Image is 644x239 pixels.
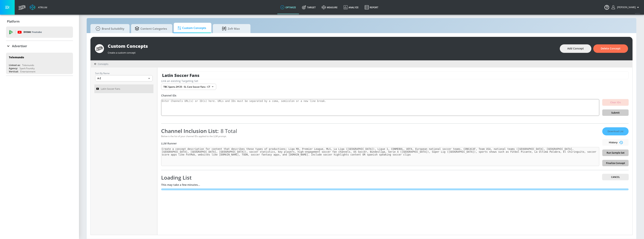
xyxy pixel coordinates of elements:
[6,16,73,27] div: Platform
[616,6,636,9] span: login as: justin.nim@zefr.com
[22,64,34,67] div: Telemundo
[101,86,120,91] span: Latin Soccer Fans
[560,44,591,53] button: Add Concept
[9,67,18,70] div: Agency:
[94,84,153,93] a: Latin Soccer Fans
[177,24,206,33] span: Custom Concepts
[602,174,629,180] button: Cancel
[611,5,640,10] button: [PERSON_NAME]
[299,1,319,14] a: Target
[6,53,73,74] div: TelemundoLinked as:TelemundoAgency:Spark FoundryVertical:Entertainment
[219,127,237,134] span: 8 Total
[161,183,629,187] div: This may take a few minutes...
[12,44,27,48] p: Advertiser
[341,1,362,14] a: Analyze
[9,70,18,73] div: Vertical:
[602,2,612,12] button: Open Resource Center
[161,135,599,138] div: Below is the list of your channel IDs applied to the LLM prompt.
[95,75,153,81] div: A-Z
[36,6,47,9] div: Atrium
[94,24,124,33] span: Brand Suitability
[108,43,556,49] div: Custom Concepts
[362,1,381,14] a: Report
[24,30,42,34] p: DV360:
[6,41,73,51] div: Advertiser
[161,79,629,83] div: Link an existing Targeting Set
[277,1,299,14] a: optimize
[108,49,556,54] div: Create a custom concept
[217,24,245,33] span: Zefr Max
[161,84,216,90] div: TBC Sports 2H'25 - SL Core Soccer Fans - CT
[9,64,20,67] div: Linked as:
[95,71,153,75] p: Sort By Name
[7,19,20,24] p: Platform
[602,99,629,106] button: Clear IDs
[635,12,640,14] span: v 4.22.2
[20,67,35,70] div: Spark Foundry
[601,46,620,51] span: Delete Concept
[605,100,626,105] span: Clear IDs
[98,62,108,66] span: Concepts
[9,55,24,59] div: Telemundo
[161,127,599,134] div: Channel Inclusion List:
[161,147,599,166] textarea: Create a concept description for content that describes these types of productions: Liga MX, Prem...
[32,30,42,34] p: Youtube
[161,94,629,97] div: Channel IDs
[567,46,584,51] span: Add Concept
[319,1,341,14] a: measure
[593,44,628,53] button: Delete Concept
[6,27,73,38] div: DV360: Youtube
[20,70,35,73] div: Entertainment
[94,62,108,66] div: Concepts
[135,24,167,33] span: Content Categories
[161,174,192,181] span: Loading List
[30,5,47,10] a: Atrium
[605,175,626,179] span: Cancel
[161,142,599,145] div: LLM Runner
